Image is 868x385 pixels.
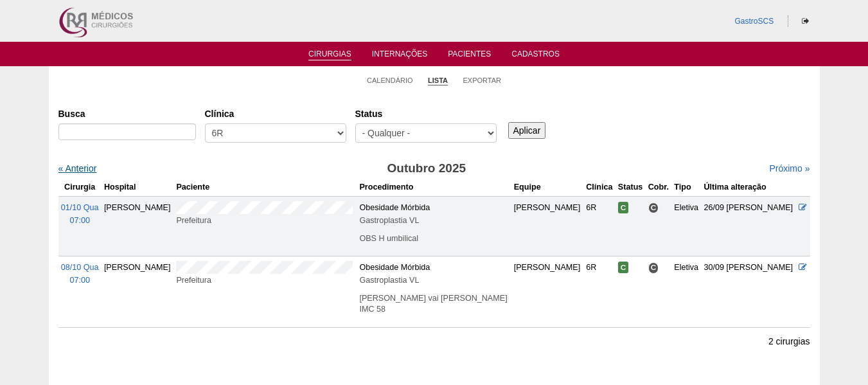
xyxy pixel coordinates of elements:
div: Prefeitura [176,214,354,227]
a: GastroSCS [734,17,774,26]
a: Cirurgias [308,49,351,60]
th: Paciente [173,178,357,197]
td: Eletiva [671,196,701,256]
th: Tipo [671,178,701,197]
span: Confirmada [618,262,629,273]
td: [PERSON_NAME] [102,256,174,327]
div: [editar] [359,283,377,296]
p: [PERSON_NAME] vai [PERSON_NAME] IMC 58 [359,293,508,315]
a: 01/10 Qua 07:00 [61,203,99,225]
td: 26/09 [PERSON_NAME] [701,196,796,256]
p: OBS H umbilical [359,233,508,244]
td: 30/09 [PERSON_NAME] [701,256,796,327]
td: Obesidade Mórbida [357,256,511,327]
th: Status [616,178,646,197]
a: 08/10 Qua 07:00 [61,263,99,285]
td: 6R [583,196,616,256]
input: Aplicar [508,122,546,139]
p: 2 cirurgias [768,336,810,348]
a: « Anterior [58,163,97,174]
span: 08/10 Qua [61,263,99,272]
th: Equipe [511,178,584,197]
span: Consultório [648,202,659,213]
a: Pacientes [448,49,491,62]
div: Prefeitura [176,274,354,287]
th: Cirurgia [58,178,102,197]
th: Clínica [583,178,616,197]
span: Confirmada [618,202,629,213]
input: Digite os termos que você deseja procurar. [58,123,196,140]
label: Busca [58,107,196,120]
a: Cadastros [511,49,560,62]
td: [PERSON_NAME] [102,196,174,256]
a: Internações [372,49,428,62]
a: Editar [799,263,807,272]
span: 07:00 [69,276,90,285]
div: Gastroplastia VL [359,274,508,287]
a: Editar [799,203,807,212]
a: Exportar [463,76,501,85]
span: 07:00 [69,216,90,225]
span: Consultório [648,262,659,273]
th: Cobr. [646,178,672,197]
td: Obesidade Mórbida [357,196,511,256]
th: Procedimento [357,178,511,197]
label: Status [355,107,497,120]
h3: Outubro 2025 [238,159,614,178]
a: Calendário [367,76,413,85]
div: Gastroplastia VL [359,214,508,227]
div: [editar] [359,224,377,237]
span: 01/10 Qua [61,203,99,212]
a: Próximo » [769,163,810,174]
label: Clínica [205,107,346,120]
th: Hospital [102,178,174,197]
td: Eletiva [671,256,701,327]
td: [PERSON_NAME] [511,256,584,327]
td: 6R [583,256,616,327]
td: [PERSON_NAME] [511,196,584,256]
a: Lista [428,76,448,85]
i: Sair [802,17,809,25]
th: Última alteração [701,178,796,197]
